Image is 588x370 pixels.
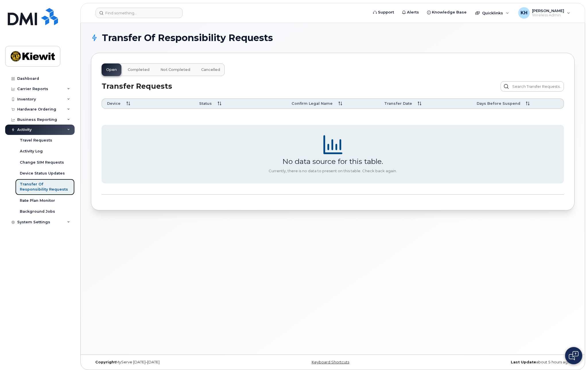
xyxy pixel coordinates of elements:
span: Cancelled [201,67,220,72]
span: Completed [128,67,150,72]
span: Transfer Of Responsibility Requests [102,34,273,42]
a: Keyboard Shortcuts [312,360,349,364]
span: Status [199,101,212,106]
span: Not Completed [160,67,190,72]
img: Open chat [569,351,579,360]
div: No data source for this table. [282,157,383,166]
span: Device [107,101,121,106]
span: Transfer Date [384,101,412,106]
span: Confirm Legal Name [292,101,333,106]
span: Days Before Suspend [477,101,520,106]
div: Currently, there is no data to present on this table. Check back again. [269,169,397,173]
input: Search Transfer Requests... [500,81,564,92]
strong: Last Update [511,360,536,364]
div: about 5 hours ago [413,360,575,365]
div: MyServe [DATE]–[DATE] [91,360,252,365]
strong: Copyright [95,360,116,364]
div: Transfer Requests [102,81,290,92]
